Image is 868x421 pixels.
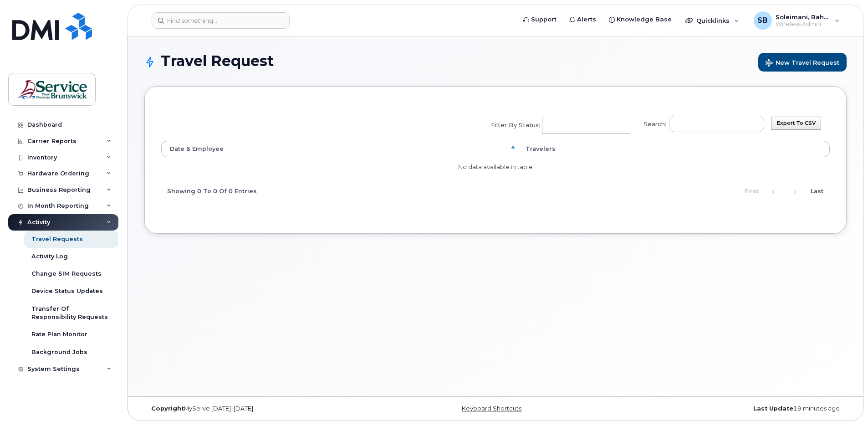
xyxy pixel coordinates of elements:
[742,141,830,157] th: : activate to sort column ascending
[144,405,378,412] div: MyServe [DATE]–[DATE]
[462,405,521,412] a: Keyboard Shortcuts
[161,157,830,177] td: No data available in table
[144,53,847,72] h1: Travel Request
[161,141,517,157] th: Date &amp; Employee: activate to sort column descending
[542,117,628,133] input: Filter by Status:
[753,405,793,412] strong: Last Update
[638,110,764,135] label: Search:
[810,185,824,198] a: Last
[613,405,847,412] div: 19 minutes ago
[151,405,184,412] strong: Copyright
[788,185,802,198] a: Next
[161,183,257,199] div: Showing 0 to 0 of 0 entries
[766,59,839,68] span: New Travel Request
[517,141,742,157] th: Travelers: activate to sort column ascending
[669,116,764,132] input: Search:
[758,53,847,72] button: New Travel Request
[777,120,816,126] span: Export to CSV
[491,121,540,129] span: Filter by Status:
[745,185,758,198] a: First
[766,185,780,198] a: Previous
